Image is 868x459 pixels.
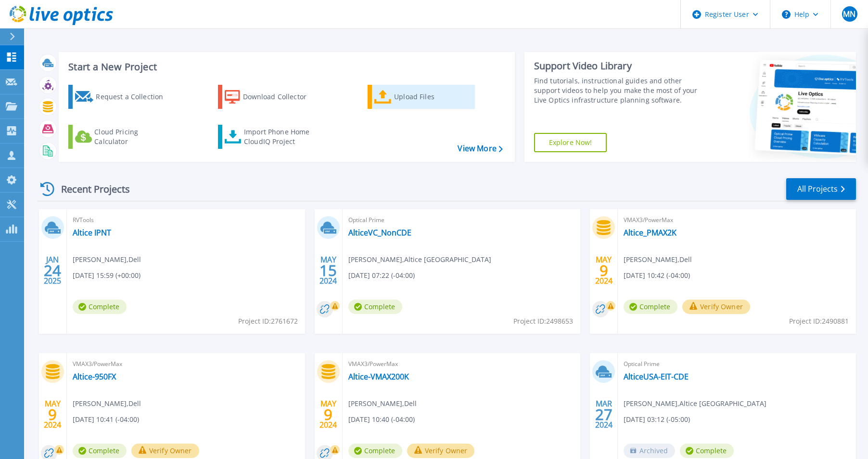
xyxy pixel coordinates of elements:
[324,410,332,419] span: 9
[73,300,127,314] span: Complete
[682,300,750,314] button: Verify Owner
[624,359,850,369] span: Optical Prime
[624,398,766,409] span: [PERSON_NAME] , Altice [GEOGRAPHIC_DATA]
[73,254,141,265] span: [PERSON_NAME] , Dell
[243,87,320,106] div: Download Collector
[348,414,415,425] span: [DATE] 10:40 (-04:00)
[73,270,140,281] span: [DATE] 15:59 (+00:00)
[244,127,319,146] div: Import Phone Home CloudIQ Project
[43,253,62,288] div: JAN 2025
[624,372,689,381] a: AlticeUSA-EIT-CDE
[394,87,471,106] div: Upload Files
[534,133,607,152] a: Explore Now!
[595,410,613,419] span: 27
[68,85,176,109] a: Request a Collection
[348,254,491,265] span: [PERSON_NAME] , Altice [GEOGRAPHIC_DATA]
[624,300,677,314] span: Complete
[843,10,855,18] span: MN
[73,414,139,425] span: [DATE] 10:41 (-04:00)
[96,87,173,106] div: Request a Collection
[43,397,62,432] div: MAY 2024
[73,359,299,369] span: VMAX3/PowerMax
[218,85,325,109] a: Download Collector
[37,177,143,201] div: Recent Projects
[348,215,575,225] span: Optical Prime
[348,359,575,369] span: VMAX3/PowerMax
[319,397,337,432] div: MAY 2024
[458,144,502,153] a: View More
[624,254,692,265] span: [PERSON_NAME] , Dell
[595,397,613,432] div: MAR 2024
[348,372,409,381] a: Altice-VMAX200K
[348,300,402,314] span: Complete
[789,316,849,327] span: Project ID: 2490881
[73,398,141,409] span: [PERSON_NAME] , Dell
[68,62,502,72] h3: Start a New Project
[73,228,111,237] a: Altice IPNT
[407,444,475,458] button: Verify Owner
[73,372,116,381] a: Altice-950FX
[534,60,702,72] div: Support Video Library
[68,125,176,149] a: Cloud Pricing Calculator
[368,85,475,109] a: Upload Files
[44,266,61,275] span: 24
[624,444,675,458] span: Archived
[600,266,608,275] span: 9
[48,410,57,419] span: 9
[73,215,299,225] span: RVTools
[348,398,417,409] span: [PERSON_NAME] , Dell
[94,127,171,146] div: Cloud Pricing Calculator
[624,414,690,425] span: [DATE] 03:12 (-05:00)
[595,253,613,288] div: MAY 2024
[73,444,127,458] span: Complete
[534,76,702,105] div: Find tutorials, instructional guides and other support videos to help you make the most of your L...
[624,228,677,237] a: Altice_PMAX2K
[786,178,856,200] a: All Projects
[238,316,298,327] span: Project ID: 2761672
[319,266,337,275] span: 15
[348,444,402,458] span: Complete
[131,444,199,458] button: Verify Owner
[624,215,850,225] span: VMAX3/PowerMax
[624,270,690,281] span: [DATE] 10:42 (-04:00)
[348,228,411,237] a: AlticeVC_NonCDE
[348,270,415,281] span: [DATE] 07:22 (-04:00)
[319,253,337,288] div: MAY 2024
[680,444,734,458] span: Complete
[513,316,573,327] span: Project ID: 2498653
